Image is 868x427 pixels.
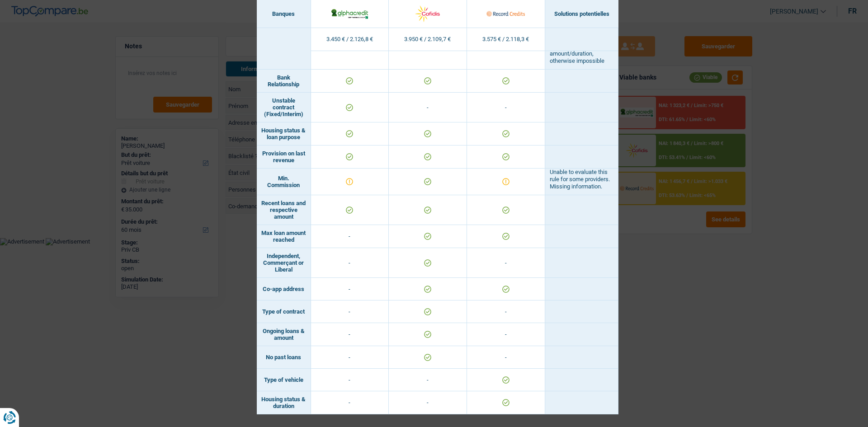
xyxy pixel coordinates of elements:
[311,278,389,300] td: -
[311,248,389,278] td: -
[467,28,545,51] td: 3.575 € / 2.118,3 €
[257,248,311,278] td: Independent, Commerçant or Liberal
[389,93,467,122] td: -
[311,28,389,51] td: 3.450 € / 2.126,8 €
[257,122,311,145] td: Housing status & loan purpose
[311,346,389,369] td: -
[311,369,389,391] td: -
[311,300,389,323] td: -
[257,93,311,122] td: Unstable contract (Fixed/Interim)
[257,70,311,93] td: Bank Relationship
[330,8,369,19] img: AlphaCredit
[257,278,311,300] td: Co-app address
[389,391,467,414] td: -
[545,169,618,195] td: Unable to evaluate this rule for some providers. Missing information.
[467,346,545,369] td: -
[467,323,545,346] td: -
[311,225,389,248] td: -
[257,225,311,248] td: Max loan amount reached
[311,391,389,414] td: -
[408,4,447,23] img: Cofidis
[257,169,311,195] td: Min. Commission
[389,369,467,391] td: -
[257,300,311,323] td: Type of contract
[257,195,311,225] td: Recent loans and respective amount
[467,300,545,323] td: -
[467,248,545,278] td: -
[257,346,311,369] td: No past loans
[486,4,525,23] img: Record Credits
[467,93,545,122] td: -
[257,369,311,391] td: Type of vehicle
[311,323,389,346] td: -
[389,28,467,51] td: 3.950 € / 2.109,7 €
[257,323,311,346] td: Ongoing loans & amount
[257,145,311,169] td: Provision on last revenue
[257,391,311,414] td: Housing status & duration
